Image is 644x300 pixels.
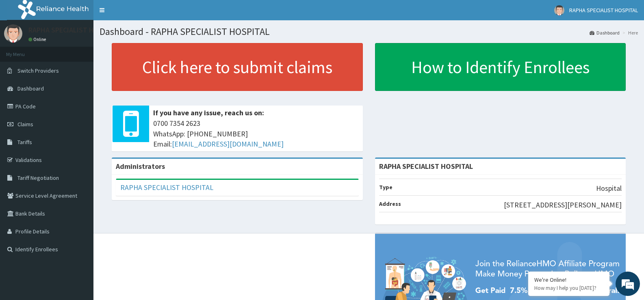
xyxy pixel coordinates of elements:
p: Hospital [596,183,622,194]
a: How to Identify Enrollees [375,43,626,91]
a: Dashboard [590,29,620,36]
span: Switch Providers [17,67,59,74]
a: [EMAIL_ADDRESS][DOMAIN_NAME] [172,139,284,149]
strong: RAPHA SPECIALIST HOSPITAL [379,162,473,171]
li: Here [620,29,638,36]
a: Online [28,37,48,42]
span: Tariff Negotiation [17,174,59,181]
p: [STREET_ADDRESS][PERSON_NAME] [504,200,622,210]
a: Click here to submit claims [112,43,363,91]
p: RAPHA SPECIALIST HOSPITAL [28,26,121,34]
a: RAPHA SPECIALIST HOSPITAL [120,183,213,192]
span: 0700 7354 2623 WhatsApp: [PHONE_NUMBER] Email: [153,118,359,149]
b: Type [379,183,392,191]
h1: Dashboard - RAPHA SPECIALIST HOSPITAL [100,26,638,37]
span: Dashboard [17,85,44,92]
p: How may I help you today? [534,285,603,291]
b: Administrators [116,162,165,171]
img: User Image [554,5,564,15]
span: Tariffs [17,138,32,146]
span: RAPHA SPECIALIST HOSPITAL [569,6,638,14]
b: Address [379,200,401,207]
b: If you have any issue, reach us on: [153,108,264,117]
div: We're Online! [534,276,603,283]
img: User Image [4,24,22,43]
span: Claims [17,121,33,128]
